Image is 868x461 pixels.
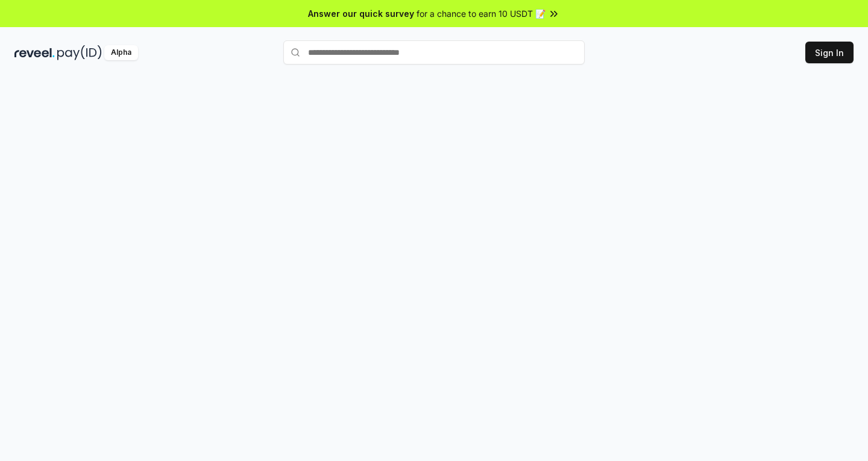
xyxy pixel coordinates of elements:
[308,7,414,20] span: Answer our quick survey
[417,7,546,20] span: for a chance to earn 10 USDT 📝
[14,45,55,60] img: reveel_dark
[104,45,138,60] div: Alpha
[57,45,102,60] img: pay_id
[805,42,854,63] button: Sign In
